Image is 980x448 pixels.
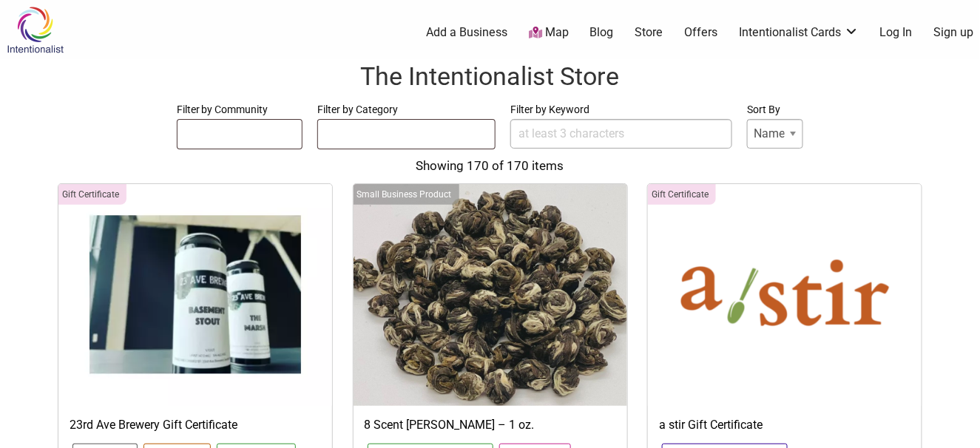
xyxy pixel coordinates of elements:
label: Sort By [747,101,803,119]
a: Add a Business [426,24,507,41]
h3: 23rd Ave Brewery Gift Certificate [70,417,321,433]
a: Blog [590,24,614,41]
img: Young Tea 8 Scent Jasmine Green Pearl [354,184,627,406]
div: Showing 170 of 170 items [15,157,965,176]
h3: 8 Scent [PERSON_NAME] – 1 oz. [365,417,616,433]
a: Offers [684,24,717,41]
h1: The Intentionalist Store [15,59,965,95]
a: Log In [880,24,913,41]
a: Map [529,24,569,41]
label: Filter by Community [177,101,303,119]
label: Filter by Category [317,101,496,119]
label: Filter by Keyword [510,101,732,119]
a: Store [635,24,663,41]
a: Sign up [934,24,974,41]
div: Click to show only this category [648,184,716,205]
div: Click to show only this category [58,184,126,205]
input: at least 3 characters [510,119,732,149]
div: Click to show only this category [354,184,459,205]
h3: a stir Gift Certificate [659,417,910,433]
a: Intentionalist Cards [739,24,859,41]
